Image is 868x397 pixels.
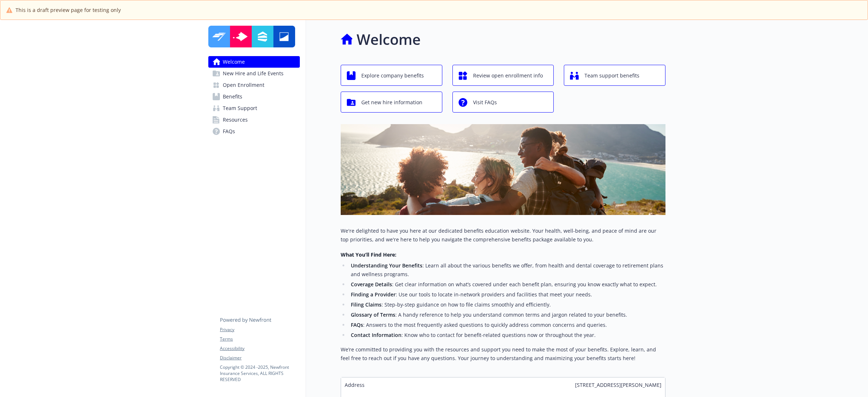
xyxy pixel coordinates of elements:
[341,251,396,258] strong: What You’ll Find Here:
[452,65,554,86] button: Review open enrollment info
[208,102,300,114] a: Team Support
[345,381,365,389] span: Address
[349,280,665,289] li: : Get clear information on what’s covered under each benefit plan, ensuring you know exactly what...
[575,381,661,389] span: [STREET_ADDRESS][PERSON_NAME]
[208,56,300,68] a: Welcome
[351,281,392,288] strong: Coverage Details
[220,336,299,342] a: Terms
[351,331,401,338] strong: Contact Information
[473,96,497,109] span: Visit FAQs
[341,227,665,244] p: We're delighted to have you here at our dedicated benefits education website. Your health, well-b...
[220,364,299,383] p: Copyright © 2024 - 2025 , Newfront Insurance Services, ALL RIGHTS RESERVED
[220,355,299,361] a: Disclaimer
[341,92,442,113] button: Get new hire information
[361,96,422,109] span: Get new hire information
[208,114,300,126] a: Resources
[351,321,363,328] strong: FAQs
[341,65,442,86] button: Explore company benefits
[564,65,665,86] button: Team support benefits
[584,69,639,83] span: Team support benefits
[220,326,299,333] a: Privacy
[351,291,396,298] strong: Finding a Provider
[361,69,424,83] span: Explore company benefits
[223,102,257,114] span: Team Support
[223,126,235,137] span: FAQs
[208,79,300,91] a: Open Enrollment
[220,345,299,352] a: Accessibility
[341,345,665,363] p: We’re committed to providing you with the resources and support you need to make the most of your...
[341,124,665,215] img: overview page banner
[349,261,665,279] li: : Learn all about the various benefits we offer, from health and dental coverage to retirement pl...
[223,68,284,79] span: New Hire and Life Events
[349,300,665,309] li: : Step-by-step guidance on how to file claims smoothly and efficiently.
[357,29,421,50] h1: Welcome
[351,301,382,308] strong: Filing Claims
[223,114,248,126] span: Resources
[208,126,300,137] a: FAQs
[349,331,665,339] li: : Know who to contact for benefit-related questions now or throughout the year.
[452,92,554,113] button: Visit FAQs
[223,56,245,68] span: Welcome
[349,290,665,299] li: : Use our tools to locate in-network providers and facilities that meet your needs.
[473,69,543,83] span: Review open enrollment info
[351,311,395,318] strong: Glossary of Terms
[208,91,300,102] a: Benefits
[16,6,121,14] span: This is a draft preview page for testing only
[349,321,665,329] li: : Answers to the most frequently asked questions to quickly address common concerns and queries.
[208,68,300,79] a: New Hire and Life Events
[351,262,422,269] strong: Understanding Your Benefits
[349,311,665,319] li: : A handy reference to help you understand common terms and jargon related to your benefits.
[223,79,264,91] span: Open Enrollment
[223,91,242,102] span: Benefits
